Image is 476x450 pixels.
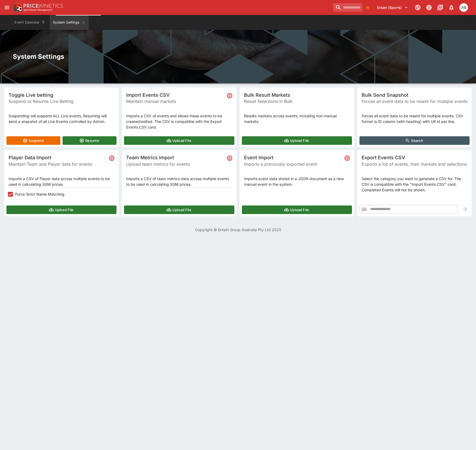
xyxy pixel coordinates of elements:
button: open drawer [2,3,12,12]
span: Event Import [244,154,342,161]
p: Imports a CSV of Player data across multiple events to be used in calculating SGM prices. [9,176,114,187]
span: Suspend or Resume Live Betting [9,98,114,104]
img: PriceKinetics [24,4,63,8]
span: Import Events CSV [126,92,225,98]
button: Suspend [6,136,60,145]
span: Force Strict Name Matching [15,191,64,197]
button: Search [359,136,470,145]
p: Suspending will suspend ALL Live events, Resuming will send a snapshot of all Live Events control... [9,113,114,124]
button: Upload File [242,136,352,145]
button: Event Calendar [11,15,49,30]
input: search [333,3,362,12]
span: Upload team metrics for events [126,161,225,167]
button: Alex Bothe [458,2,470,13]
p: Results markets across events, including non-manual markets. [244,113,350,124]
span: Maintain Team and Player data for events [9,161,107,167]
button: Select Tenant [374,3,411,12]
p: Forces all event data to be resent for multiple events. CSV format is ID column (with heading) wi... [362,113,467,124]
span: Forces all event data to be resent for multiple events [362,98,467,104]
p: Imports event data stored in a JSON document as a new manual event in the system. [244,176,350,187]
span: Toggle Live betting [9,92,114,98]
img: PriceKinetics Logo [12,2,22,13]
span: Team Metrics Import [126,154,225,161]
button: Toggle light/dark mode [424,3,434,12]
button: Notifications [447,3,456,12]
span: Result Selections in Bulk [244,98,350,104]
button: System Settings [50,15,88,30]
p: Imports a CSV of team metrics data across multiple events to be used in calculating SGM prices. [126,176,232,187]
button: Resume [63,136,117,145]
h2: System Settings [13,52,463,61]
img: Sportsbook Management [24,9,52,11]
button: Upload File [6,205,117,214]
span: Bulk Result Markets [244,92,350,98]
span: Imports a previously exported event [244,161,342,167]
button: Connected to PK [413,3,423,12]
button: Upload File [242,205,352,214]
button: Upload File [124,136,234,145]
div: Alex Bothe [459,3,468,12]
span: Export Events CSV [362,154,467,161]
span: Maintain manual markets [126,98,225,104]
p: Imports a CSV of events and allows these events to be created/edited. The CSV is compatible with ... [126,113,232,130]
button: Documentation [435,3,445,12]
span: Player Data Import [9,154,107,161]
p: Select the category you want to generate a CSV for. The CSV is compatible with the "Import Events... [362,176,467,193]
span: Exports a list of events, their markets and selections [362,161,467,167]
button: Bookmarks [363,3,372,12]
button: Upload File [124,205,234,214]
span: Bulk Send Snapshot [362,92,467,98]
